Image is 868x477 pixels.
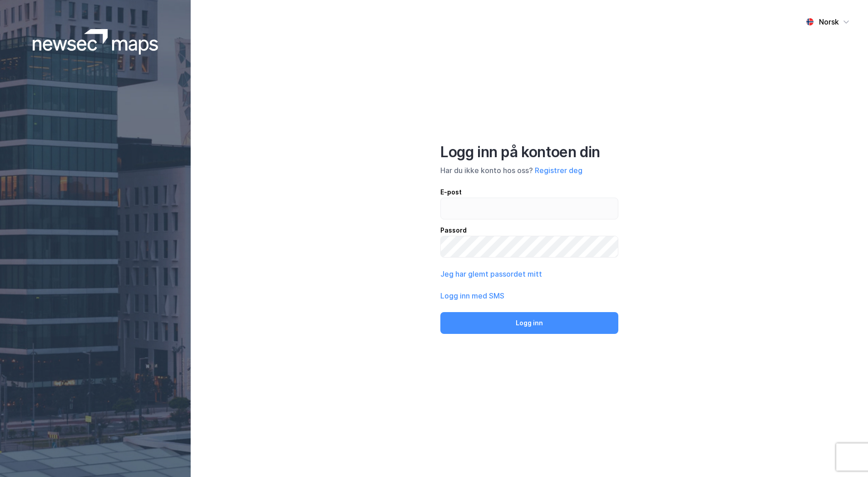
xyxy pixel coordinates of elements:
[440,268,542,279] button: Jeg har glemt passordet mitt
[440,187,618,198] div: E-post
[440,225,618,236] div: Passord
[819,16,839,27] div: Norsk
[440,312,618,334] button: Logg inn
[33,29,158,55] img: logoWhite.bf58a803f64e89776f2b079ca2356427.svg
[535,165,582,176] button: Registrer deg
[440,143,618,161] div: Logg inn på kontoen din
[823,433,868,477] iframe: Chat Widget
[440,290,504,301] button: Logg inn med SMS
[440,165,618,176] div: Har du ikke konto hos oss?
